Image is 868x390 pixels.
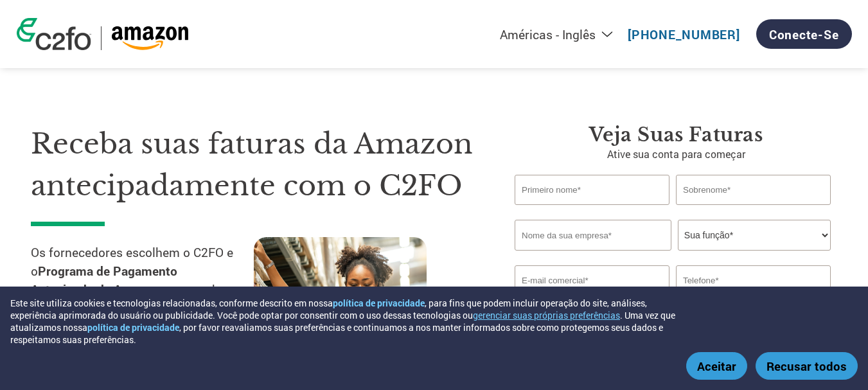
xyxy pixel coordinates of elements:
font: Recusar todos [766,358,847,374]
button: Recusar todos [756,352,858,380]
font: Ative sua conta para começar [607,147,745,161]
img: Amazon [111,26,189,50]
a: política de privacidade [333,297,425,309]
font: , para fins que podem incluir operação do site, análises, experiência aprimorada do usuário ou pu... [10,297,647,321]
font: Programa de Pagamento Antecipado da Amazon [31,263,177,297]
a: [PHONE_NUMBER] [628,26,740,42]
a: política de privacidade [87,321,179,333]
font: Aceitar [697,358,736,374]
input: Formato de e-mail inválido [515,265,669,296]
img: trabalhador da cadeia de suprimentos [254,237,427,364]
font: Nome da empresa inválido ou nome da empresa muito longo [515,252,693,260]
font: Os fornecedores escolhem o C2FO e o [31,244,233,279]
font: Veja suas faturas [589,123,763,146]
input: Nome da sua empresa* [515,220,671,251]
font: , por favor reavaliamos suas preferências e continuamos a nos manter informados sobre como proteg... [10,321,663,346]
input: Sobrenome* [676,175,831,205]
img: logotipo c2fo [17,18,91,50]
font: Nome inválido ou nome muito longo [515,206,622,215]
font: Este site utiliza cookies e tecnologias relacionadas, conforme descrito em nossa [10,297,333,309]
input: Primeiro nome* [515,175,669,205]
font: Receba suas faturas da Amazon antecipadamente com o C2FO [31,127,473,203]
font: . Uma vez que atualizamos nossa [10,309,675,333]
button: gerenciar suas próprias preferências [473,309,620,321]
button: Aceitar [686,352,747,380]
font: Conecte-se [769,26,839,42]
select: Título/Função [678,220,831,251]
font: Sobrenome inválido ou sobrenome muito longo [676,206,815,215]
input: Telefone* [676,265,831,296]
a: Conecte-se [756,19,852,49]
